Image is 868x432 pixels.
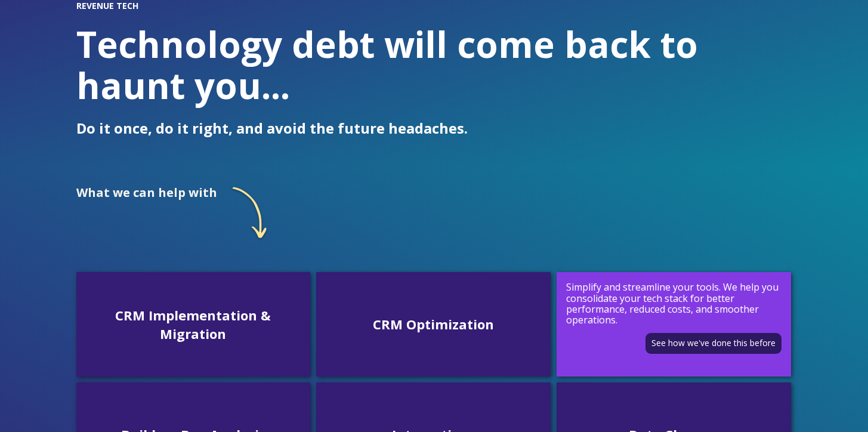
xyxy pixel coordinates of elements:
h2: What we can help with [76,186,217,199]
h2: REVENUE TECH [76,1,792,11]
a: See how we've done this before [645,333,781,354]
p: Simplify and streamline your tools. We help you consolidate your tech stack for better performanc... [566,282,781,326]
h3: CRM Optimization [326,315,541,334]
h1: Technology debt will come back to haunt you... [76,24,792,106]
h3: CRM Implementation & Migration [86,306,301,343]
p: Do it once, do it right, and avoid the future headaches. [76,120,792,137]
